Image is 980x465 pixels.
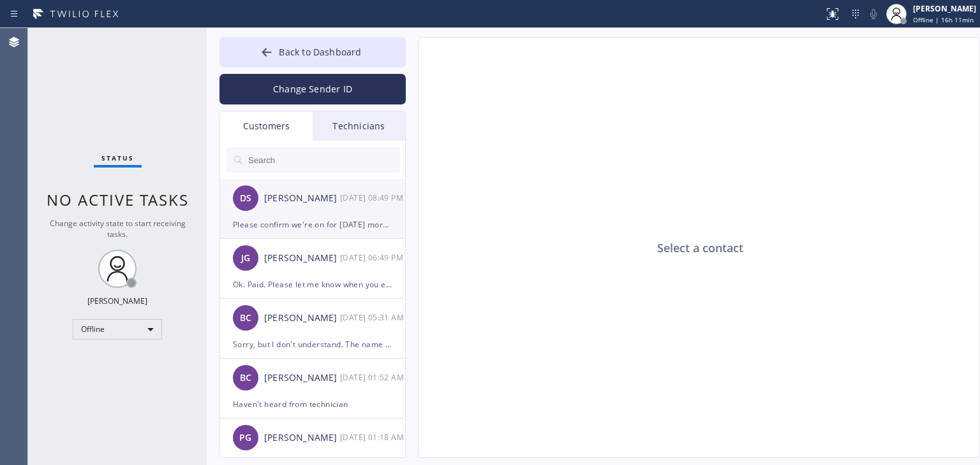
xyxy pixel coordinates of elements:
[340,430,406,445] div: 09/25/2025 9:18 AM
[240,371,251,385] span: BC
[313,111,405,141] div: Technicians
[240,191,251,206] span: DS
[340,190,406,205] div: 09/26/2025 9:49 AM
[50,218,186,240] span: Change activity state to start receiving tasks.
[233,217,392,232] div: Please confirm we're on for [DATE] morning
[240,311,251,325] span: BC
[340,250,406,265] div: 09/26/2025 9:49 AM
[87,296,147,306] div: [PERSON_NAME]
[101,154,134,162] span: Status
[264,311,340,325] div: [PERSON_NAME]
[219,37,406,68] button: Back to Dashboard
[913,15,974,24] span: Offline | 16h 11min
[865,5,882,23] button: Mute
[264,371,340,385] div: [PERSON_NAME]
[264,191,340,206] div: [PERSON_NAME]
[264,431,340,445] div: [PERSON_NAME]
[73,319,162,340] div: Offline
[340,370,406,385] div: 09/25/2025 9:52 AM
[233,397,392,411] div: Haven't heard from technician
[239,431,251,445] span: PG
[219,74,406,104] button: Change Sender ID
[247,147,400,173] input: Search
[279,46,361,58] span: Back to Dashboard
[220,111,313,141] div: Customers
[340,310,406,325] div: 09/26/2025 9:31 AM
[241,251,250,266] span: JG
[264,251,340,266] div: [PERSON_NAME]
[233,337,392,352] div: Sorry, but I don't understand. The name of your company has Thermador in it. How can you not deal...
[913,3,976,14] div: [PERSON_NAME]
[233,277,392,292] div: Ok. Paid. Please let me know when you expect to come back out. Thanks!
[47,189,189,210] span: No active tasks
